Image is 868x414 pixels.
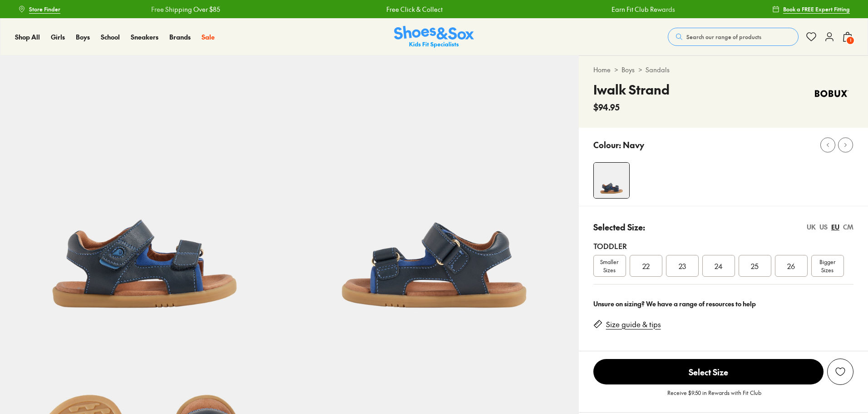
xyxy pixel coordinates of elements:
[827,359,853,385] button: Add to Wishlist
[593,359,824,384] span: Select Size
[819,258,835,274] span: Bigger Sizes
[842,27,853,47] button: 1
[385,5,441,14] a: Free Click & Collect
[593,65,853,75] div: > >
[819,222,828,232] div: US
[101,32,120,42] a: School
[51,32,65,41] span: Girls
[843,222,853,232] div: CM
[810,80,853,107] img: Vendor logo
[787,260,795,271] span: 26
[593,80,670,99] h4: Iwalk Strand
[169,32,191,42] a: Brands
[169,32,191,41] span: Brands
[394,26,474,48] a: Shoes & Sox
[202,32,215,42] a: Sale
[394,26,474,48] img: SNS_Logo_Responsive.svg
[623,139,644,151] p: Navy
[679,260,686,271] span: 23
[621,65,635,75] a: Boys
[593,101,620,113] span: $94.95
[593,221,645,233] p: Selected Size:
[606,319,661,329] a: Size guide & tips
[131,32,158,42] a: Sneakers
[76,32,90,41] span: Boys
[15,32,40,41] span: Shop All
[668,28,799,46] button: Search our range of products
[807,222,816,232] div: UK
[131,32,158,41] span: Sneakers
[715,260,723,271] span: 24
[101,32,120,41] span: School
[593,359,824,385] button: Select Size
[831,222,839,232] div: EU
[594,163,629,198] img: 4-551620_1
[593,65,611,75] a: Home
[593,299,853,309] div: Unsure on sizing? We have a range of resources to help
[593,139,621,151] p: Colour:
[686,33,761,41] span: Search our range of products
[18,1,60,17] a: Store Finder
[646,65,670,75] a: Sandals
[289,55,578,345] img: 5-551621_1
[15,32,40,42] a: Shop All
[610,5,674,14] a: Earn Fit Club Rewards
[29,5,60,13] span: Store Finder
[667,389,761,405] p: Receive $9.50 in Rewards with Fit Club
[76,32,90,42] a: Boys
[51,32,65,42] a: Girls
[846,36,855,45] span: 1
[594,258,626,274] span: Smaller Sizes
[593,240,853,251] div: Toddler
[642,260,650,271] span: 22
[202,32,215,41] span: Sale
[783,5,850,13] span: Book a FREE Expert Fitting
[772,1,850,17] a: Book a FREE Expert Fitting
[751,260,759,271] span: 25
[150,5,219,14] a: Free Shipping Over $85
